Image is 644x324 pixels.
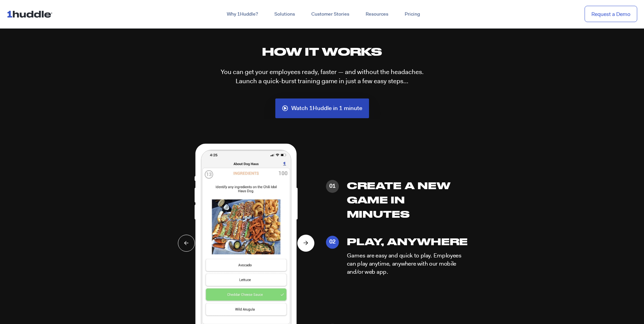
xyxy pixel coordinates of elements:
a: Watch 1Huddle in 1 minute [275,98,369,118]
a: Pricing [397,8,428,20]
h3: Create a New Game in Minutes [347,178,470,221]
p: You can get your employees ready, faster — and without the headaches. Launch a quick-burst traini... [214,68,431,86]
a: Request a Demo [585,6,637,22]
p: Games are easy and quick to play. Employees can play anytime, anywhere with our mobile and/or web... [347,251,470,276]
a: Why 1Huddle? [219,8,266,20]
a: Resources [357,8,397,20]
h3: Play, Anywhere [347,234,470,248]
div: 02 [326,236,339,249]
a: Customer Stories [303,8,357,20]
span: Watch 1Huddle in 1 minute [291,105,362,111]
a: Solutions [266,8,303,20]
img: ... [7,7,55,20]
div: 01 [326,180,339,193]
